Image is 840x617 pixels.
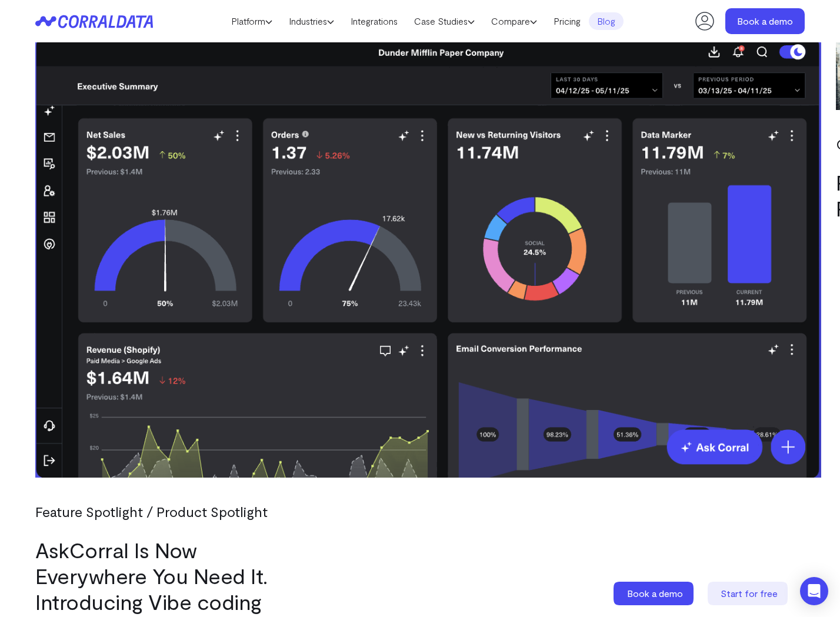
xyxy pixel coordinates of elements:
[721,588,778,599] span: Start for free
[483,12,545,30] a: Compare
[589,12,624,30] a: Blog
[614,582,696,605] a: Book a demo
[725,8,805,34] a: Book a demo
[406,12,483,30] a: Case Studies
[35,501,809,522] div: Feature Spotlight / Product Spotlight
[708,582,790,605] a: Start for free
[281,12,342,30] a: Industries
[545,12,589,30] a: Pricing
[627,588,683,599] span: Book a demo
[342,12,406,30] a: Integrations
[223,12,281,30] a: Platform
[800,577,828,605] div: Open Intercom Messenger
